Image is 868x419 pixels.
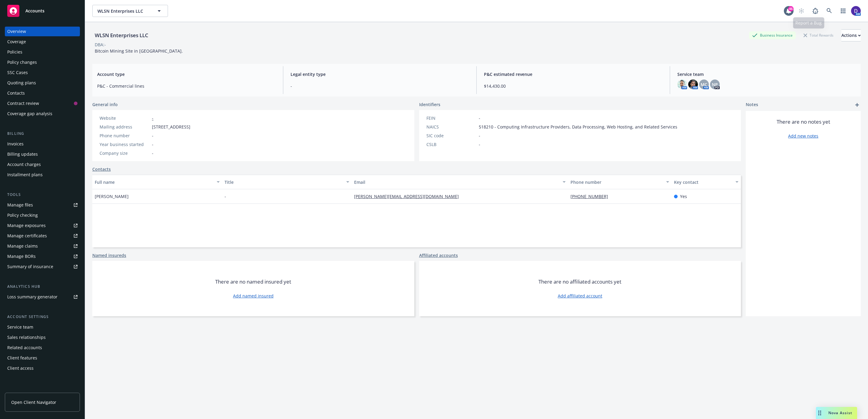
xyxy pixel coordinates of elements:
[841,29,861,41] button: Actions
[291,71,469,77] span: Legal entity type
[95,193,129,200] span: [PERSON_NAME]
[95,48,183,54] span: Bitcoin Mining Site in [GEOGRAPHIC_DATA].
[484,71,663,77] span: P&C estimated revenue
[5,210,80,220] a: Policy checking
[215,278,291,285] span: There are no named insured yet
[7,210,38,220] div: Policy checking
[816,407,857,419] button: Nova Assist
[7,139,24,149] div: Invoices
[7,57,37,67] div: Policy changes
[5,27,80,36] a: Overview
[5,322,80,332] a: Service team
[570,193,613,199] a: [PHONE_NUMBER]
[100,141,150,148] div: Year business started
[92,166,111,172] a: Contacts
[7,322,33,332] div: Service team
[749,31,796,39] div: Business Insurance
[479,132,480,139] span: -
[801,31,837,39] div: Total Rewards
[92,5,168,17] button: WLSN Enterprises LLC
[5,343,80,352] a: Related accounts
[701,81,707,88] span: MC
[100,124,150,130] div: Mailing address
[233,293,274,299] a: Add named insured
[426,124,476,130] div: NAICS
[5,262,80,271] a: Summary of insurance
[7,109,52,119] div: Coverage gap analysis
[426,132,476,139] div: SIC code
[225,193,226,200] span: -
[5,68,80,77] a: SSC Cases
[5,47,80,57] a: Policies
[479,115,480,121] span: -
[11,399,56,405] span: Open Client Navigator
[95,179,213,185] div: Full name
[100,115,150,121] div: Website
[570,179,663,185] div: Phone number
[795,5,807,17] a: Start snowing
[419,101,440,108] span: Identifiers
[354,179,559,185] div: Email
[7,78,36,88] div: Quoting plans
[7,292,58,302] div: Loss summary generator
[97,8,150,14] span: WLSN Enterprises LLC
[5,333,80,342] a: Sales relationships
[7,221,46,230] div: Manage exposures
[677,71,856,77] span: Service team
[352,175,568,189] button: Email
[152,150,153,156] span: -
[688,80,698,89] img: photo
[7,88,25,98] div: Contacts
[5,221,80,230] span: Manage exposures
[5,252,80,261] a: Manage BORs
[677,80,687,89] img: photo
[7,27,26,36] div: Overview
[5,231,80,241] a: Manage certificates
[97,71,276,77] span: Account type
[568,175,672,189] button: Phone number
[5,241,80,251] a: Manage claims
[5,99,80,108] a: Contract review
[5,78,80,88] a: Quoting plans
[152,141,153,148] span: -
[828,410,852,415] span: Nova Assist
[100,132,150,139] div: Phone number
[809,5,821,17] a: Report a Bug
[7,68,28,77] div: SSC Cases
[5,292,80,302] a: Loss summary generator
[788,133,818,139] a: Add new notes
[5,200,80,210] a: Manage files
[95,41,106,48] div: DBA: -
[5,170,80,180] a: Installment plans
[152,115,153,121] a: -
[712,81,718,88] span: NP
[7,37,26,47] div: Coverage
[5,131,80,137] div: Billing
[7,241,38,251] div: Manage claims
[558,293,602,299] a: Add affiliated account
[354,193,464,199] a: [PERSON_NAME][EMAIL_ADDRESS][DOMAIN_NAME]
[92,175,222,189] button: Full name
[777,118,830,125] span: There are no notes yet
[5,139,80,149] a: Invoices
[5,314,80,320] div: Account settings
[837,5,849,17] a: Switch app
[7,47,22,57] div: Policies
[7,262,53,271] div: Summary of insurance
[851,6,861,16] img: photo
[479,124,677,130] span: 518210 - Computing Infrastructure Providers, Data Processing, Web Hosting, and Related Services
[5,363,80,373] a: Client access
[7,252,36,261] div: Manage BORs
[816,407,824,419] div: Drag to move
[92,252,126,258] a: Named insureds
[419,252,458,258] a: Affiliated accounts
[7,353,37,363] div: Client features
[7,343,42,352] div: Related accounts
[5,57,80,67] a: Policy changes
[92,101,118,108] span: General info
[680,193,687,200] span: Yes
[5,37,80,47] a: Coverage
[7,231,47,241] div: Manage certificates
[5,88,80,98] a: Contacts
[152,132,153,139] span: -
